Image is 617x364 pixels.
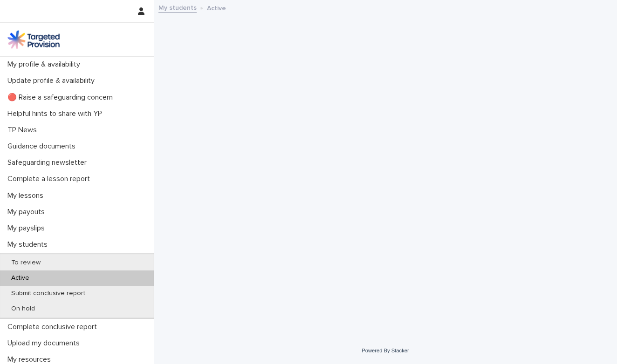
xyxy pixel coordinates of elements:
[158,2,197,13] a: My students
[4,240,55,249] p: My students
[4,290,93,297] p: Submit conclusive report
[4,323,104,331] p: Complete conclusive report
[4,274,37,282] p: Active
[4,76,102,85] p: Update profile & availability
[4,60,88,69] p: My profile & availability
[4,305,42,313] p: On hold
[362,348,409,353] a: Powered By Stacker
[4,355,58,364] p: My resources
[4,259,48,267] p: To review
[7,30,60,49] img: M5nRWzHhSzIhMunXDL62
[4,191,51,200] p: My lessons
[4,109,110,118] p: Helpful hints to share with YP
[4,126,44,135] p: TP News
[207,2,226,13] p: Active
[4,339,87,348] p: Upload my documents
[4,208,52,216] p: My payouts
[4,93,120,102] p: 🔴 Raise a safeguarding concern
[4,175,97,183] p: Complete a lesson report
[4,158,94,167] p: Safeguarding newsletter
[4,224,52,233] p: My payslips
[4,142,83,151] p: Guidance documents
